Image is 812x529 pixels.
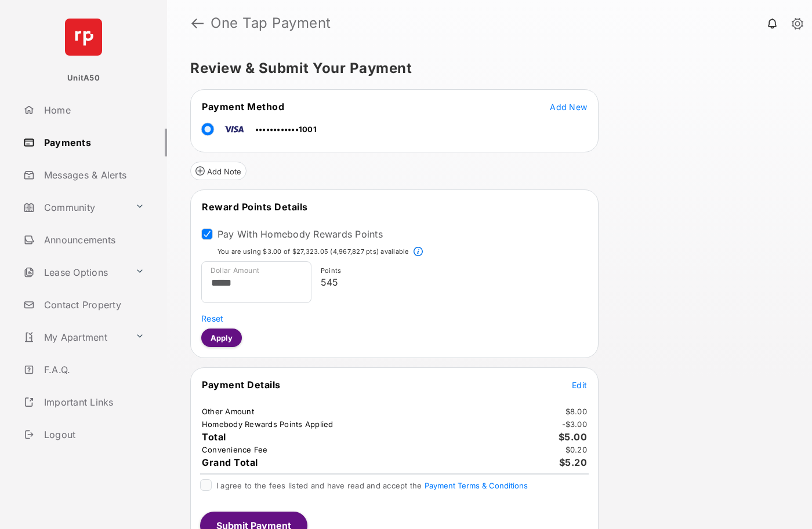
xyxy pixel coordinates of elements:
[19,323,130,351] a: My Apartment
[19,258,130,286] a: Lease Options
[217,228,383,240] label: Pay With Homebody Rewards Points
[19,291,167,319] a: Contact Property
[19,421,167,448] a: Logout
[425,481,528,490] button: I agree to the fees listed and have read and accept the
[559,431,588,443] span: $5.00
[565,444,588,455] td: $0.20
[19,129,167,156] a: Payments
[211,16,331,30] strong: One Tap Payment
[19,96,167,124] a: Home
[201,419,334,429] td: Homebody Rewards Points Applied
[19,226,167,254] a: Announcements
[565,406,588,417] td: $8.00
[202,379,281,391] span: Payment Details
[321,275,583,289] p: 545
[19,194,130,221] a: Community
[561,419,588,429] td: - $3.00
[217,247,409,257] p: You are using $3.00 of $27,323.05 (4,967,827 pts) available
[572,379,587,391] button: Edit
[321,266,583,276] p: Points
[19,356,167,384] a: F.A.Q.
[190,162,246,180] button: Add Note
[216,481,528,490] span: I agree to the fees listed and have read and accept the
[202,101,284,112] span: Payment Method
[202,457,258,468] span: Grand Total
[67,72,100,84] p: UnitA50
[202,431,226,443] span: Total
[550,101,587,112] button: Add New
[550,102,587,112] span: Add New
[19,388,149,416] a: Important Links
[255,125,317,134] span: ••••••••••••1001
[201,313,223,323] span: Reset
[190,61,780,75] h5: Review & Submit Your Payment
[572,380,587,390] span: Edit
[201,406,255,417] td: Other Amount
[559,457,588,468] span: $5.20
[201,329,242,347] button: Apply
[201,444,269,455] td: Convenience Fee
[19,161,167,189] a: Messages & Alerts
[201,312,223,324] button: Reset
[65,19,102,56] img: svg+xml;base64,PHN2ZyB4bWxucz0iaHR0cDovL3d3dy53My5vcmcvMjAwMC9zdmciIHdpZHRoPSI2NCIgaGVpZ2h0PSI2NC...
[202,201,308,213] span: Reward Points Details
